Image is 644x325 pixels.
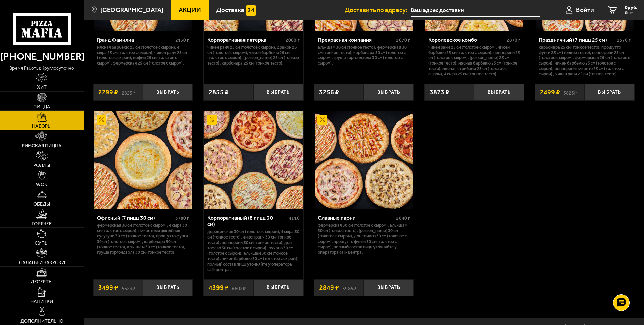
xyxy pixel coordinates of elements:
[97,36,174,43] div: Гранд Фамилиа
[319,284,339,291] span: 2849 ₽
[22,144,61,148] span: Римская пицца
[100,7,163,13] span: [GEOGRAPHIC_DATA]
[97,215,174,221] div: Офисный (7 пицц 30 см)
[204,111,303,209] img: Корпоративный (8 пицц 30 см)
[625,5,637,10] span: 0 руб.
[175,215,189,221] span: 3780 г
[20,319,63,324] span: Дополнительно
[209,284,229,291] span: 4399 ₽
[93,111,193,209] a: АкционныйОфисный (7 пицц 30 см)
[289,215,300,221] span: 4110
[179,7,201,13] span: Акции
[36,182,47,187] span: WOK
[342,284,356,291] s: 3985 ₽
[97,115,107,125] img: Акционный
[33,163,50,168] span: Роллы
[474,84,524,101] button: Выбрать
[94,111,192,209] img: Офисный (7 пицц 30 см)
[345,7,411,13] span: Доставить по адресу:
[318,215,394,221] div: Славные парни
[317,115,328,125] img: Акционный
[207,115,217,125] img: Акционный
[232,284,246,291] s: 6602 ₽
[97,223,189,255] p: Фермерская 30 см (толстое с сыром), 4 сыра 30 см (толстое с сыром), Пикантный цыплёнок сулугуни 3...
[246,5,256,16] img: 15daf4d41897b9f0e9f617042186c801.svg
[98,284,118,291] span: 3499 ₽
[143,279,193,296] button: Выбрать
[33,202,50,207] span: Обеды
[576,7,594,13] span: Войти
[122,284,135,291] s: 5623 ₽
[207,229,300,272] p: Деревенская 30 см (толстое с сыром), 4 сыра 30 см (тонкое тесто), Чикен Ранч 30 см (тонкое тесто)...
[428,36,505,43] div: Королевское комбо
[207,36,284,43] div: Корпоративная пятерка
[31,280,53,284] span: Десерты
[98,89,118,96] span: 2299 ₽
[286,37,300,43] span: 2000 г
[364,84,414,101] button: Выбрать
[539,36,615,43] div: Праздничный (7 пицц 25 см)
[207,45,300,66] p: Чикен Ранч 25 см (толстое с сыром), Дракон 25 см (толстое с сыром), Чикен Барбекю 25 см (толстое ...
[253,279,303,296] button: Выбрать
[207,215,287,227] div: Корпоративный (8 пицц 30 см)
[396,37,410,43] span: 2070 г
[314,111,414,209] a: АкционныйСлавные парни
[318,223,410,255] p: Фермерская 30 см (толстое с сыром), Аль-Шам 30 см (тонкое тесто), [PERSON_NAME] 30 см (толстое с ...
[319,89,339,96] span: 3256 ₽
[97,45,189,66] p: Мясная Барбекю 25 см (толстое с сыром), 4 сыра 25 см (толстое с сыром), Чикен Ранч 25 см (толстое...
[563,89,577,96] s: 3823 ₽
[585,84,635,101] button: Выбрать
[33,105,50,109] span: Пицца
[540,89,560,96] span: 2499 ₽
[318,36,394,43] div: Прекрасная компания
[143,84,193,101] button: Выбрать
[539,45,631,77] p: Карбонара 25 см (тонкое тесто), Прошутто Фунги 25 см (тонкое тесто), Пепперони 25 см (толстое с с...
[507,37,520,43] span: 2870 г
[37,85,47,90] span: Хит
[32,222,52,226] span: Горячее
[35,241,49,246] span: Супы
[216,7,244,13] span: Доставка
[122,89,135,96] s: 2825 ₽
[428,45,520,77] p: Чикен Ранч 25 см (толстое с сыром), Чикен Барбекю 25 см (толстое с сыром), Пепперони 25 см (толст...
[430,89,449,96] span: 3873 ₽
[617,37,631,43] span: 2570 г
[396,215,410,221] span: 2840 г
[364,279,414,296] button: Выбрать
[32,124,52,129] span: Наборы
[204,111,303,209] a: АкционныйКорпоративный (8 пицц 30 см)
[318,45,410,66] p: Аль-Шам 30 см (тонкое тесто), Фермерская 30 см (тонкое тесто), Карбонара 30 см (толстое с сыром),...
[315,111,413,209] img: Славные парни
[411,4,539,17] input: Ваш адрес доставки
[209,89,229,96] span: 2855 ₽
[175,37,189,43] span: 2130 г
[30,299,53,304] span: Напитки
[625,11,637,15] span: 0 шт.
[19,260,65,265] span: Салаты и закуски
[253,84,303,101] button: Выбрать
